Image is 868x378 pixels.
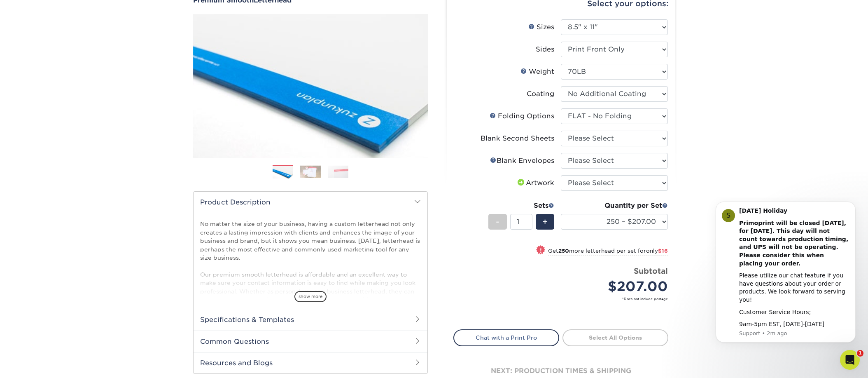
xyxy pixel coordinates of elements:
[562,329,668,346] a: Select All Options
[548,248,668,256] small: Get more letterhead per set for
[194,331,427,352] h2: Common Questions
[490,111,554,121] div: Folding Options
[273,165,293,180] img: Letterhead 01
[520,67,554,77] div: Weight
[194,309,427,330] h2: Specifications & Templates
[516,178,554,188] div: Artwork
[193,5,428,167] img: Premium Smooth 01
[490,156,554,166] div: Blank Envelopes
[300,165,321,178] img: Letterhead 02
[646,248,668,254] span: only
[194,352,427,373] h2: Resources and Blogs
[453,329,559,346] a: Chat with a Print Pro
[558,248,569,254] strong: 250
[561,201,668,211] div: Quantity per Set
[536,45,554,54] div: Sides
[528,22,554,32] div: Sizes
[294,291,327,302] span: show more
[194,192,427,213] h2: Product Description
[481,134,554,143] div: Blank Second Sheets
[527,89,554,99] div: Coating
[840,350,860,370] iframe: Intercom live chat
[857,350,863,357] span: 1
[703,197,868,356] iframe: Intercom notifications message
[488,201,554,211] div: Sets
[460,296,668,301] small: *Does not include postage
[634,266,668,275] strong: Subtotal
[540,246,542,255] span: !
[658,248,668,254] span: $16
[567,277,668,296] div: $207.00
[496,216,499,228] span: -
[542,216,548,228] span: +
[328,165,348,178] img: Letterhead 03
